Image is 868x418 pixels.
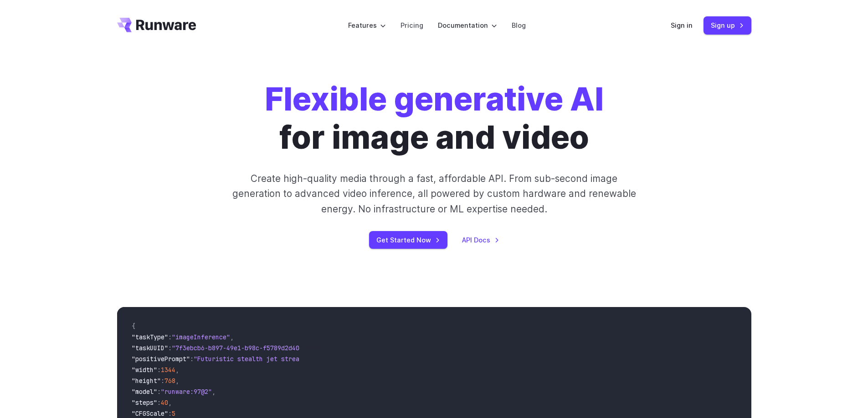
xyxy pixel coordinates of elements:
[175,377,179,385] span: ,
[401,20,423,30] a: Pricing
[132,333,168,341] span: "taskType"
[194,355,525,363] span: "Futuristic stealth jet streaking through a neon-lit cityscape with glowing purple exhaust"
[172,344,310,352] span: "7f3ebcb6-b897-49e1-b98c-f5789d2d40d7"
[704,16,751,34] a: Sign up
[265,80,604,118] strong: Flexible generative AI
[512,20,526,30] a: Blog
[157,398,161,407] span: :
[462,235,499,245] a: API Docs
[117,18,196,32] a: Go to /
[157,388,161,396] span: :
[132,377,161,385] span: "height"
[161,398,168,407] span: 40
[132,344,168,352] span: "taskUUID"
[168,344,172,352] span: :
[438,20,497,30] label: Documentation
[175,366,179,374] span: ,
[132,322,135,330] span: {
[132,355,190,363] span: "positivePrompt"
[230,333,234,341] span: ,
[369,231,447,249] a: Get Started Now
[161,388,212,396] span: "runware:97@2"
[190,355,194,363] span: :
[161,366,175,374] span: 1344
[164,377,175,385] span: 768
[132,398,157,407] span: "steps"
[168,409,172,418] span: :
[231,171,637,217] p: Create high-quality media through a fast, affordable API. From sub-second image generation to adv...
[172,333,230,341] span: "imageInference"
[265,80,604,156] h1: for image and video
[212,388,216,396] span: ,
[671,20,693,30] a: Sign in
[161,377,164,385] span: :
[132,366,157,374] span: "width"
[168,333,172,341] span: :
[132,409,168,418] span: "CFGScale"
[348,20,386,30] label: Features
[157,366,161,374] span: :
[172,409,175,418] span: 5
[168,398,172,407] span: ,
[132,388,157,396] span: "model"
